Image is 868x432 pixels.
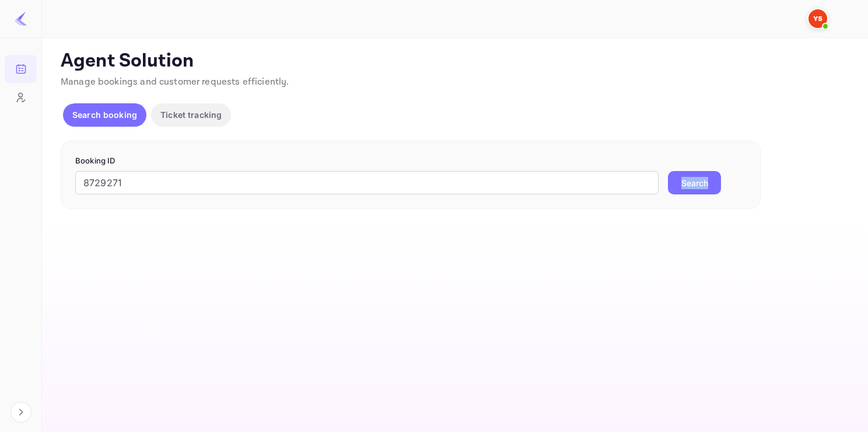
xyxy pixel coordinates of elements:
[5,55,37,82] a: Bookings
[808,9,827,28] img: Yandex Support
[72,109,137,121] p: Search booking
[160,109,222,121] p: Ticket tracking
[5,83,37,110] a: Customers
[668,171,721,194] button: Search
[14,12,28,26] img: LiteAPI
[75,155,746,167] p: Booking ID
[75,171,659,194] input: Enter Booking ID (e.g., 63782194)
[61,76,289,88] span: Manage bookings and customer requests efficiently.
[61,50,847,73] p: Agent Solution
[10,402,32,423] button: Expand navigation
